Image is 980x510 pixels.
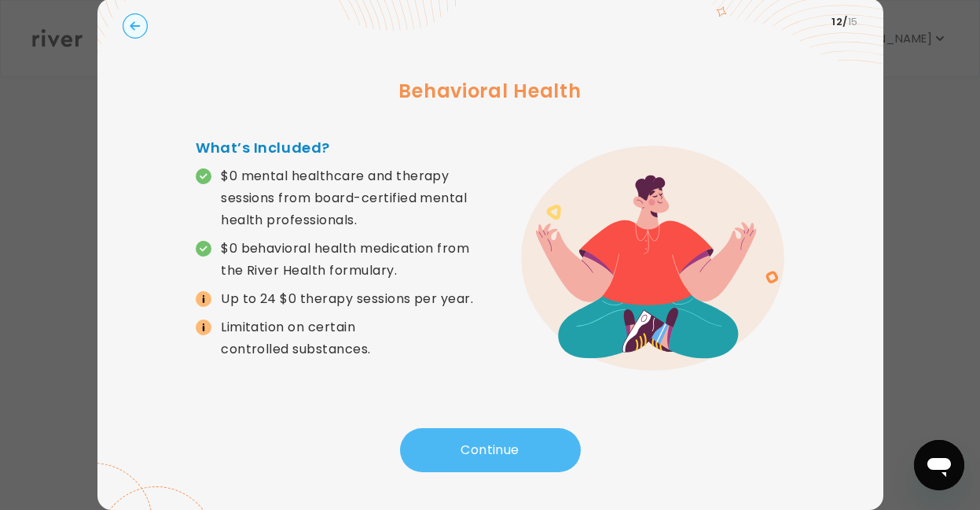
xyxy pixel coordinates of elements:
h3: Behavioral Health [123,77,858,105]
p: $0 behavioral health medication from the River Health formulary. [221,238,490,282]
p: Up to 24 $0 therapy sessions per year. [221,288,473,310]
button: Continue [400,428,581,472]
p: $0 mental healthcare and therapy sessions from board-certified mental health professionals. [221,165,490,231]
iframe: Button to launch messaging window [914,440,964,490]
img: error graphic [521,146,784,371]
h4: What’s Included? [196,137,490,159]
p: Limitation on certain controlled substances. [221,316,490,360]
